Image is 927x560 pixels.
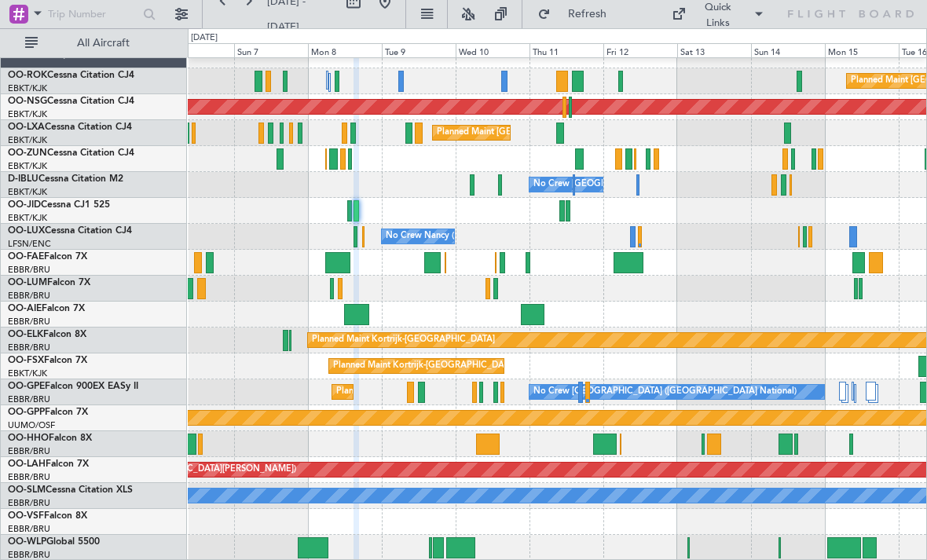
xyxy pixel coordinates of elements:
div: [DATE] [191,31,218,45]
a: EBBR/BRU [8,393,50,405]
span: OO-GPE [8,382,45,391]
a: OO-GPEFalcon 900EX EASy II [8,382,138,391]
a: OO-ZUNCessna Citation CJ4 [8,148,134,158]
div: Sat 6 [160,43,234,57]
a: EBBR/BRU [8,342,50,353]
a: EBBR/BRU [8,445,50,457]
a: EBKT/KJK [8,134,47,146]
a: D-IBLUCessna Citation M2 [8,174,123,184]
a: EBKT/KJK [8,108,47,120]
div: No Crew [GEOGRAPHIC_DATA] ([GEOGRAPHIC_DATA] National) [533,380,797,404]
div: No Crew Nancy (Essey) [386,225,479,248]
a: OO-VSFFalcon 8X [8,511,87,521]
div: Planned Maint [GEOGRAPHIC_DATA] ([GEOGRAPHIC_DATA] National) [336,380,621,404]
div: Thu 11 [529,43,603,57]
span: OO-VSF [8,511,44,521]
input: Trip Number [48,2,138,26]
a: OO-LUXCessna Citation CJ4 [8,226,132,236]
a: OO-SLMCessna Citation XLS [8,485,133,495]
span: OO-ELK [8,330,43,339]
div: Fri 12 [603,43,677,57]
a: OO-ELKFalcon 8X [8,330,86,339]
a: OO-WLPGlobal 5500 [8,537,100,547]
span: OO-LUX [8,226,45,236]
a: EBBR/BRU [8,316,50,328]
div: Planned Maint Kortrijk-[GEOGRAPHIC_DATA] [333,354,516,378]
span: OO-LAH [8,459,46,469]
div: No Crew [GEOGRAPHIC_DATA] ([GEOGRAPHIC_DATA] National) [533,173,797,196]
a: EBBR/BRU [8,290,50,302]
span: D-IBLU [8,174,38,184]
span: OO-LXA [8,123,45,132]
a: UUMO/OSF [8,419,55,431]
a: OO-NSGCessna Citation CJ4 [8,97,134,106]
a: OO-LUMFalcon 7X [8,278,90,287]
a: OO-HHOFalcon 8X [8,434,92,443]
a: OO-ROKCessna Citation CJ4 [8,71,134,80]
a: EBBR/BRU [8,497,50,509]
a: EBBR/BRU [8,471,50,483]
div: Planned Maint Kortrijk-[GEOGRAPHIC_DATA] [312,328,495,352]
a: EBKT/KJK [8,212,47,224]
button: Refresh [530,2,625,27]
span: OO-NSG [8,97,47,106]
div: Sun 7 [234,43,308,57]
span: OO-ZUN [8,148,47,158]
a: OO-FSXFalcon 7X [8,356,87,365]
div: Sat 13 [677,43,751,57]
button: All Aircraft [17,31,170,56]
a: OO-LXACessna Citation CJ4 [8,123,132,132]
span: OO-LUM [8,278,47,287]
div: Wed 10 [456,43,529,57]
a: EBBR/BRU [8,264,50,276]
span: OO-HHO [8,434,49,443]
span: OO-FAE [8,252,44,262]
a: OO-AIEFalcon 7X [8,304,85,313]
span: All Aircraft [41,38,166,49]
a: EBKT/KJK [8,160,47,172]
a: OO-GPPFalcon 7X [8,408,88,417]
span: OO-AIE [8,304,42,313]
a: EBKT/KJK [8,82,47,94]
span: OO-FSX [8,356,44,365]
a: EBBR/BRU [8,523,50,535]
div: Mon 8 [308,43,382,57]
span: OO-ROK [8,71,47,80]
div: Planned Maint [GEOGRAPHIC_DATA] ([GEOGRAPHIC_DATA] National) [437,121,721,145]
div: Sun 14 [751,43,825,57]
a: EBKT/KJK [8,186,47,198]
span: OO-SLM [8,485,46,495]
a: EBKT/KJK [8,368,47,379]
a: LFSN/ENC [8,238,51,250]
div: Tue 9 [382,43,456,57]
span: OO-GPP [8,408,45,417]
span: OO-JID [8,200,41,210]
span: Refresh [554,9,620,20]
span: OO-WLP [8,537,46,547]
div: Mon 15 [825,43,899,57]
a: OO-JIDCessna CJ1 525 [8,200,110,210]
a: OO-FAEFalcon 7X [8,252,87,262]
a: OO-LAHFalcon 7X [8,459,89,469]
